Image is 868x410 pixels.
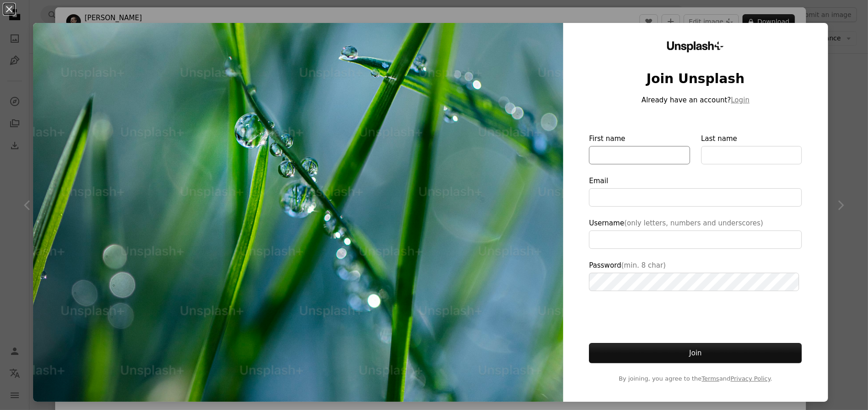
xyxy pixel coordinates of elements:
label: Email [589,175,802,207]
span: By joining, you agree to the and . [589,374,802,383]
input: Username(only letters, numbers and underscores) [589,230,802,249]
span: (only letters, numbers and underscores) [624,219,763,227]
input: Password(min. 8 char) [589,273,799,291]
a: Privacy Policy [731,375,771,382]
span: (min. 8 char) [621,261,666,270]
input: Last name [701,146,802,164]
button: Join [589,343,802,363]
label: Password [589,260,802,291]
button: Login [731,95,749,106]
label: Last name [701,133,802,164]
a: Terms [702,375,719,382]
p: Already have an account? [589,95,802,106]
input: Email [589,188,802,207]
input: First name [589,146,690,164]
label: First name [589,133,690,164]
h1: Join Unsplash [589,71,802,87]
label: Username [589,218,802,249]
